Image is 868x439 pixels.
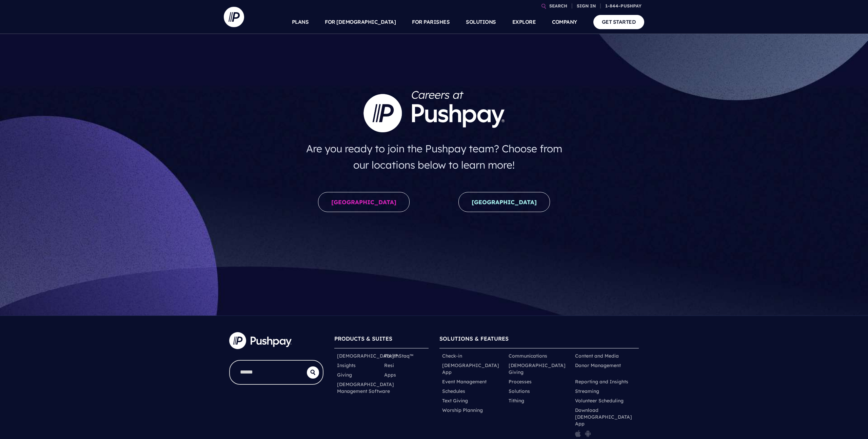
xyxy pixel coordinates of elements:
[512,10,536,34] a: EXPLORE
[442,407,483,414] a: Worship Planning
[337,362,356,369] a: Insights
[292,10,309,34] a: PLANS
[442,397,468,404] a: Text Giving
[585,430,591,437] img: pp_icon_gplay.png
[442,362,503,376] a: [DEMOGRAPHIC_DATA] App
[442,388,465,395] a: Schedules
[458,192,550,212] a: [GEOGRAPHIC_DATA]
[318,192,410,212] a: [GEOGRAPHIC_DATA]
[575,430,581,437] img: pp_icon_appstore.png
[509,352,547,359] a: Communications
[325,10,396,34] a: FOR [DEMOGRAPHIC_DATA]
[384,371,396,378] a: Apps
[384,352,413,359] a: ParishStaq™
[575,397,624,404] a: Volunteer Scheduling
[509,362,570,376] a: [DEMOGRAPHIC_DATA] Giving
[575,378,628,385] a: Reporting and Insights
[439,332,639,348] h6: SOLUTIONS & FEATURES
[384,362,394,369] a: Resi
[509,388,530,395] a: Solutions
[575,388,599,395] a: Streaming
[509,397,524,404] a: Tithing
[337,352,398,359] a: [DEMOGRAPHIC_DATA]™
[337,371,352,378] a: Giving
[442,352,462,359] a: Check-in
[509,378,532,385] a: Processes
[575,352,619,359] a: Content and Media
[552,10,577,34] a: COMPANY
[442,378,487,385] a: Event Management
[337,381,394,395] a: [DEMOGRAPHIC_DATA] Management Software
[334,332,429,348] h6: PRODUCTS & SUITES
[575,362,621,369] a: Donor Management
[466,10,496,34] a: SOLUTIONS
[412,10,450,34] a: FOR PARISHES
[299,138,569,176] h4: Are you ready to join the Pushpay team? Choose from our locations below to learn more!
[593,15,645,29] a: GET STARTED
